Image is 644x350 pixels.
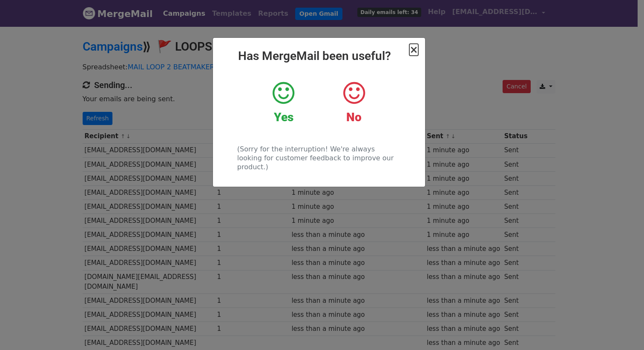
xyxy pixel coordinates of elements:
[325,80,382,125] a: No
[409,44,418,56] span: ×
[237,145,400,171] p: (Sorry for the interruption! We're always looking for customer feedback to improve our product.)
[601,309,644,350] iframe: Chat Widget
[601,309,644,350] div: Widget de chat
[409,45,418,55] button: Close
[255,80,312,125] a: Yes
[220,49,418,63] h2: Has MergeMail been useful?
[346,110,362,124] strong: No
[274,110,293,124] strong: Yes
